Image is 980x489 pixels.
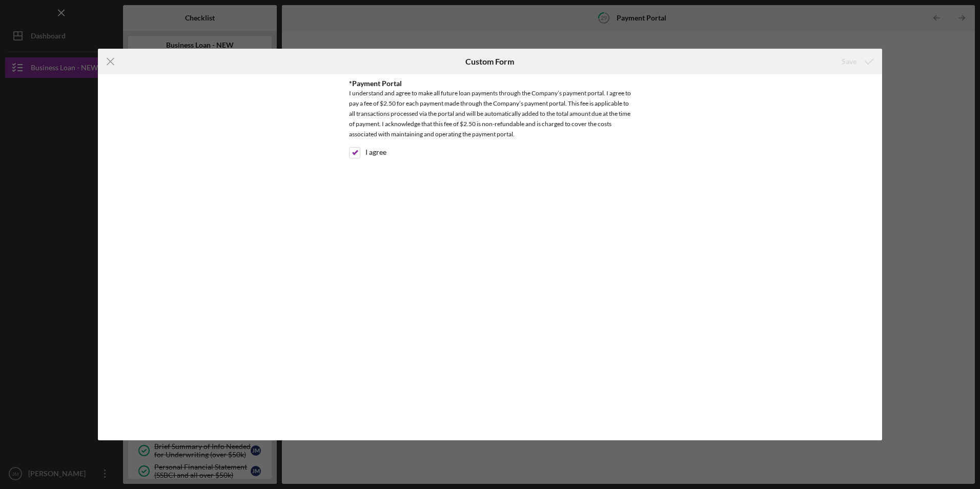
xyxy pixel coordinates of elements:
label: I agree [365,148,386,158]
h6: Custom Form [465,57,514,66]
div: *Payment Portal [349,79,631,88]
div: I understand and agree to make all future loan payments through the Company’s payment portal. I a... [349,88,631,142]
div: Save [842,51,856,72]
button: Save [831,51,882,72]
